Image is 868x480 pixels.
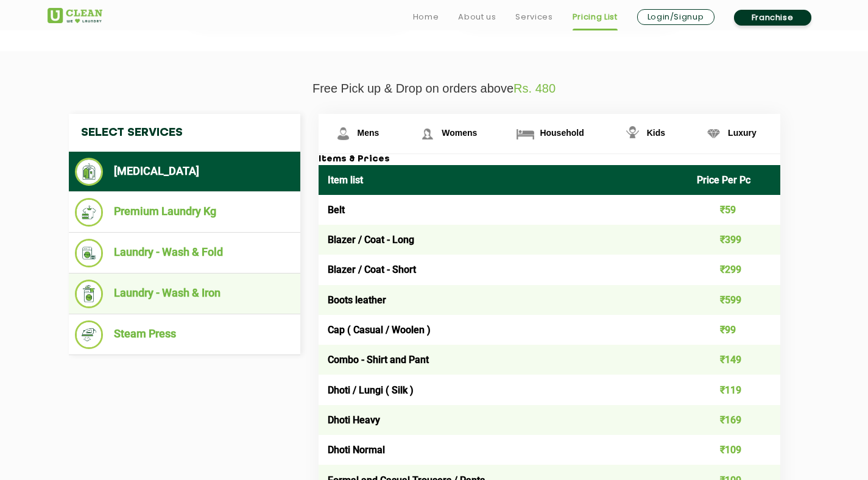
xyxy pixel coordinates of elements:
[734,10,811,26] a: Franchise
[573,10,618,24] a: Pricing List
[75,239,104,267] img: Laundry - Wash & Fold
[515,123,536,144] img: Household
[688,255,780,284] td: ₹299
[637,9,715,25] a: Login/Signup
[48,82,821,96] p: Free Pick up & Drop on orders above
[75,198,104,227] img: Premium Laundry Kg
[319,405,688,435] td: Dhoti Heavy
[319,195,688,225] td: Belt
[75,239,294,267] li: Laundry - Wash & Fold
[333,123,354,144] img: Mens
[69,114,300,152] h4: Select Services
[48,8,102,23] img: UClean Laundry and Dry Cleaning
[688,345,780,375] td: ₹149
[688,165,780,195] th: Price Per Pc
[75,280,294,308] li: Laundry - Wash & Iron
[319,165,688,195] th: Item list
[688,285,780,315] td: ₹599
[75,280,104,308] img: Laundry - Wash & Iron
[75,158,104,186] img: Dry Cleaning
[515,10,552,24] a: Services
[319,285,688,315] td: Boots leather
[413,10,439,24] a: Home
[688,195,780,225] td: ₹59
[75,158,294,186] li: [MEDICAL_DATA]
[728,128,757,138] span: Luxury
[75,320,294,349] li: Steam Press
[319,154,780,165] h3: Items & Prices
[513,82,556,95] span: Rs. 480
[442,128,477,138] span: Womens
[688,405,780,435] td: ₹169
[75,320,104,349] img: Steam Press
[319,375,688,404] td: Dhoti / Lungi ( Silk )
[358,128,379,138] span: Mens
[622,123,643,144] img: Kids
[75,198,294,227] li: Premium Laundry Kg
[688,315,780,345] td: ₹99
[458,10,496,24] a: About us
[688,225,780,255] td: ₹399
[319,315,688,345] td: Cap ( Casual / Woolen )
[703,123,724,144] img: Luxury
[647,128,665,138] span: Kids
[319,345,688,375] td: Combo - Shirt and Pant
[540,128,584,138] span: Household
[688,435,780,465] td: ₹109
[319,255,688,284] td: Blazer / Coat - Short
[319,225,688,255] td: Blazer / Coat - Long
[417,123,438,144] img: Womens
[319,435,688,465] td: Dhoti Normal
[688,375,780,404] td: ₹119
